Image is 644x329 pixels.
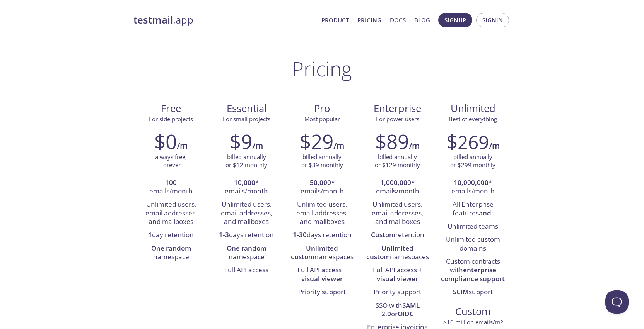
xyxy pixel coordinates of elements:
span: Signin [482,15,503,25]
strong: 1-3 [219,230,229,239]
p: billed annually or $39 monthly [301,153,343,170]
span: Most popular [304,115,340,123]
strong: Custom [371,230,395,239]
strong: Unlimited custom [291,244,338,261]
li: days retention [215,229,278,242]
li: Unlimited teams [441,220,505,233]
li: days retention [290,229,354,242]
h6: /m [409,139,420,153]
strong: Unlimited custom [366,244,414,261]
a: testmail.app [133,14,315,27]
strong: SCIM [453,287,469,296]
li: Unlimited users, email addresses, and mailboxes [139,198,203,229]
li: Full API access + [366,264,429,286]
h6: /m [177,139,188,153]
li: Full API access [215,264,278,277]
li: SSO with or [366,299,429,321]
span: > 10 million emails/m? [443,318,503,326]
a: Blog [414,15,430,25]
a: Pricing [357,15,381,25]
p: billed annually or $299 monthly [450,153,495,170]
h2: $89 [375,130,409,153]
p: billed annually or $129 monthly [375,153,420,170]
h6: /m [252,139,263,153]
li: * emails/month [290,176,354,198]
li: * emails/month [215,176,278,198]
span: For side projects [149,115,193,123]
strong: One random [227,244,266,253]
p: always free, forever [155,153,187,170]
li: Full API access + [290,264,354,286]
span: Pro [290,102,354,115]
strong: 10,000,000 [454,178,489,187]
h2: $0 [154,130,177,153]
strong: testmail [133,13,173,27]
li: Priority support [290,286,354,299]
h2: $9 [230,130,252,153]
strong: visual viewer [301,274,343,283]
span: Unlimited [451,102,495,115]
li: Unlimited users, email addresses, and mailboxes [215,198,278,229]
strong: 50,000 [310,178,331,187]
span: Custom [441,305,504,318]
button: Signin [476,13,509,27]
h2: $29 [300,130,333,153]
strong: 10,000 [234,178,255,187]
span: Free [140,102,203,115]
strong: enterprise compliance support [441,265,505,283]
strong: 1-30 [293,230,307,239]
strong: 1 [148,230,152,239]
span: Signup [444,15,466,25]
strong: and [479,209,491,217]
li: retention [366,229,429,242]
span: For power users [376,115,419,123]
li: namespaces [290,242,354,264]
strong: SAML 2.0 [381,301,420,318]
a: Product [321,15,349,25]
li: namespace [215,242,278,264]
li: Priority support [366,286,429,299]
li: namespace [139,242,203,264]
iframe: Help Scout Beacon - Open [605,290,629,314]
p: billed annually or $12 monthly [225,153,267,170]
strong: 100 [165,178,177,187]
li: support [441,286,505,299]
span: Best of everything [449,115,497,123]
li: Unlimited users, email addresses, and mailboxes [366,198,429,229]
li: emails/month [139,176,203,198]
li: Custom contracts with [441,255,505,286]
h1: Pricing [292,57,352,80]
a: Docs [390,15,406,25]
li: Unlimited custom domains [441,233,505,255]
li: * emails/month [441,176,505,198]
li: day retention [139,229,203,242]
li: All Enterprise features : [441,198,505,220]
span: Essential [215,102,278,115]
strong: visual viewer [377,274,418,283]
strong: OIDC [398,309,414,318]
button: Signup [438,13,472,27]
h6: /m [333,139,344,153]
h6: /m [489,139,500,153]
h2: $ [446,130,489,153]
span: Enterprise [366,102,429,115]
li: namespaces [366,242,429,264]
span: For small projects [223,115,270,123]
span: 269 [458,129,489,154]
strong: 1,000,000 [380,178,411,187]
strong: One random [151,244,191,253]
li: * emails/month [366,176,429,198]
li: Unlimited users, email addresses, and mailboxes [290,198,354,229]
